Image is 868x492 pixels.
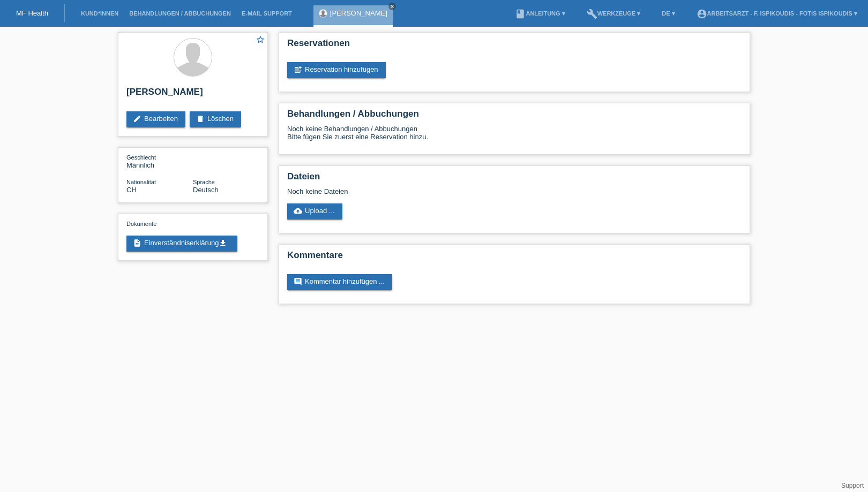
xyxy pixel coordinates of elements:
div: Männlich [126,153,193,169]
span: Sprache [193,179,215,185]
i: description [133,239,141,247]
a: bookAnleitung ▾ [510,10,570,17]
i: get_app [219,239,227,247]
i: star_border [256,35,265,44]
span: Schweiz [126,186,137,194]
a: DE ▾ [656,10,680,17]
span: Nationalität [126,179,156,185]
h2: Behandlungen / Abbuchungen [287,109,742,125]
i: cloud_upload [294,207,302,215]
i: book [515,9,526,19]
i: comment [294,277,302,286]
div: Noch keine Dateien [287,187,615,195]
a: [PERSON_NAME] [330,9,387,17]
div: Noch keine Behandlungen / Abbuchungen Bitte fügen Sie zuerst eine Reservation hinzu. [287,125,742,149]
i: close [390,4,395,9]
a: Kund*innen [76,10,124,17]
h2: Reservationen [287,38,742,54]
a: E-Mail Support [236,10,297,17]
h2: Dateien [287,171,742,187]
a: Behandlungen / Abbuchungen [124,10,236,17]
a: MF Health [16,9,48,17]
a: account_circleArbeitsarzt - F. Ispikoudis - Fotis Ispikoudis ▾ [691,10,863,17]
i: build [587,9,597,19]
a: cloud_uploadUpload ... [287,203,342,219]
a: Support [841,482,864,489]
a: post_addReservation hinzufügen [287,62,386,78]
a: editBearbeiten [126,111,185,127]
a: buildWerkzeuge ▾ [581,10,646,17]
span: Dokumente [126,221,156,227]
i: delete [196,115,205,123]
a: close [388,3,396,10]
a: descriptionEinverständniserklärungget_app [126,236,237,252]
i: post_add [294,65,302,74]
a: star_border [256,35,265,46]
h2: [PERSON_NAME] [126,87,259,103]
span: Deutsch [193,186,219,194]
a: commentKommentar hinzufügen ... [287,274,392,290]
h2: Kommentare [287,250,742,266]
i: account_circle [697,9,707,19]
a: deleteLöschen [190,111,241,127]
span: Geschlecht [126,154,156,161]
i: edit [133,115,141,123]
